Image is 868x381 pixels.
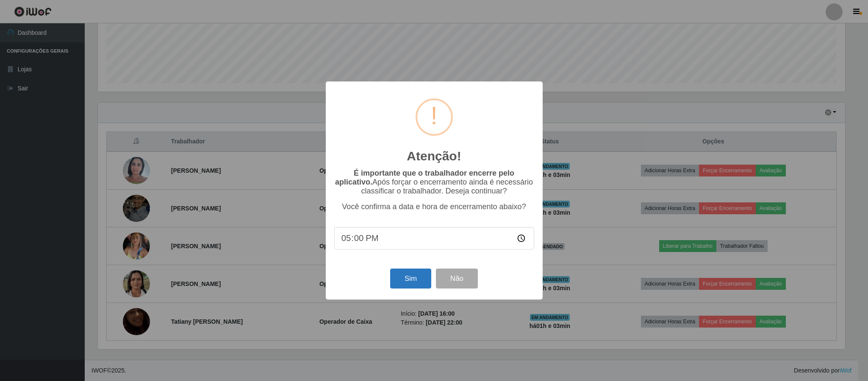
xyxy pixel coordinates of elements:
[335,169,514,186] b: É importante que o trabalhador encerre pelo aplicativo.
[334,169,534,196] p: Após forçar o encerramento ainda é necessário classificar o trabalhador. Deseja continuar?
[407,148,461,164] h2: Atenção!
[390,269,431,289] button: Sim
[436,269,478,289] button: Não
[334,202,534,211] p: Você confirma a data e hora de encerramento abaixo?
